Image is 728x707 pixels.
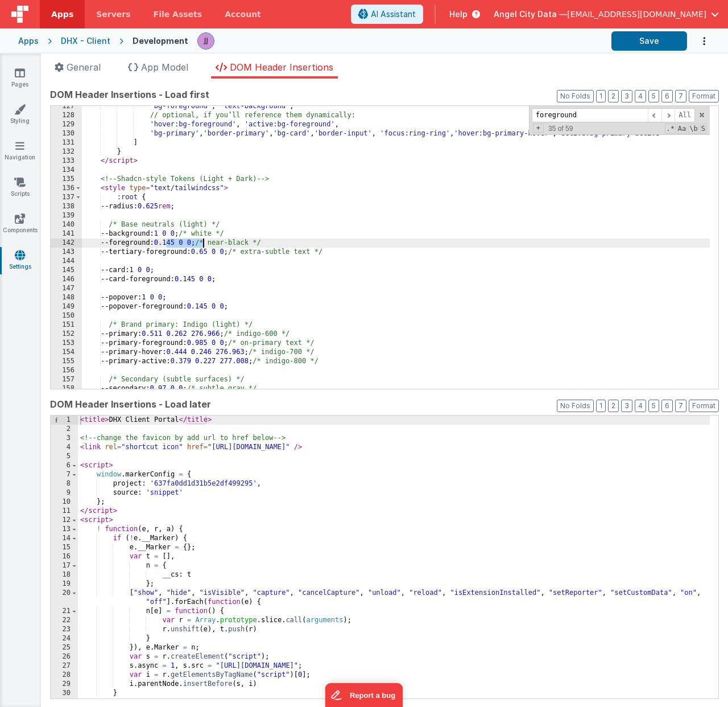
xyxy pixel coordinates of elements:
div: 18 [51,570,78,579]
span: Alt-Enter [675,108,695,122]
button: 3 [621,400,632,412]
div: 144 [51,257,82,266]
div: 150 [51,311,82,320]
div: 8 [51,479,78,488]
button: AI Assistant [351,5,423,24]
span: Toggel Replace mode [533,124,544,133]
button: 1 [596,90,606,102]
span: DOM Header Insertions - Load first [50,88,209,101]
div: 140 [51,220,82,229]
div: 149 [51,302,82,311]
div: 1 [51,416,78,425]
div: 4 [51,443,78,452]
div: 155 [51,357,82,366]
div: 147 [51,284,82,293]
div: 129 [51,120,82,129]
div: DHX - Client [61,35,110,47]
button: 6 [661,90,673,102]
div: 21 [51,607,78,616]
div: 138 [51,202,82,211]
div: 12 [51,516,78,525]
span: DOM Header Insertions [230,61,333,73]
div: 134 [51,166,82,175]
button: 5 [648,400,659,412]
div: 27 [51,661,78,671]
div: 19 [51,579,78,589]
div: 9 [51,488,78,498]
div: 152 [51,330,82,339]
button: No Folds [557,400,594,412]
div: 15 [51,543,78,552]
span: CaseSensitive Search [677,124,687,134]
span: RegExp Search [665,124,675,134]
span: DOM Header Insertions - Load later [50,397,211,411]
div: 25 [51,643,78,652]
span: General [67,61,101,73]
button: Angel City Data — [EMAIL_ADDRESS][DOMAIN_NAME] [494,9,719,20]
div: 157 [51,375,82,384]
button: Format [689,90,719,102]
button: 6 [661,400,673,412]
button: Save [611,31,687,51]
div: 16 [51,552,78,561]
div: 7 [51,470,78,479]
div: 135 [51,175,82,184]
div: 128 [51,111,82,120]
div: 146 [51,275,82,284]
div: 29 [51,680,78,689]
div: 136 [51,184,82,193]
div: Apps [18,35,39,47]
span: Search In Selection [700,124,706,134]
div: 142 [51,239,82,248]
div: 131 [51,138,82,147]
button: No Folds [557,90,594,102]
button: 4 [635,90,646,102]
button: 3 [621,90,632,102]
div: 17 [51,561,78,570]
div: 156 [51,366,82,375]
div: 3 [51,434,78,443]
div: 158 [51,384,82,393]
div: Development [133,35,188,47]
button: Options [687,30,710,53]
button: 7 [675,400,686,412]
div: 137 [51,193,82,202]
span: Servers [96,9,130,20]
div: 139 [51,211,82,220]
div: 130 [51,129,82,138]
button: Format [689,400,719,412]
img: a41cce6c0a0b39deac5cad64cb9bd16a [198,33,214,49]
div: 10 [51,498,78,507]
div: 20 [51,589,78,607]
div: 31 [51,698,78,707]
div: 23 [51,625,78,634]
span: Help [449,9,468,20]
div: 133 [51,157,82,166]
span: 35 of 59 [544,125,577,133]
button: 2 [608,90,619,102]
div: 13 [51,525,78,534]
div: 148 [51,293,82,302]
div: 154 [51,348,82,357]
div: 143 [51,248,82,257]
div: 145 [51,266,82,275]
div: 30 [51,689,78,698]
div: 2 [51,425,78,434]
div: 28 [51,671,78,680]
div: 14 [51,534,78,543]
div: 26 [51,652,78,661]
span: Angel City Data — [494,9,567,20]
div: 127 [51,102,82,111]
button: 7 [675,90,686,102]
span: [EMAIL_ADDRESS][DOMAIN_NAME] [567,9,706,20]
button: 4 [635,400,646,412]
iframe: Marker.io feedback button [325,683,403,707]
span: Apps [51,9,73,20]
span: Whole Word Search [688,124,698,134]
div: 153 [51,339,82,348]
input: Search for [532,108,648,122]
div: 132 [51,147,82,157]
div: 151 [51,320,82,330]
button: 5 [648,90,659,102]
div: 24 [51,634,78,643]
